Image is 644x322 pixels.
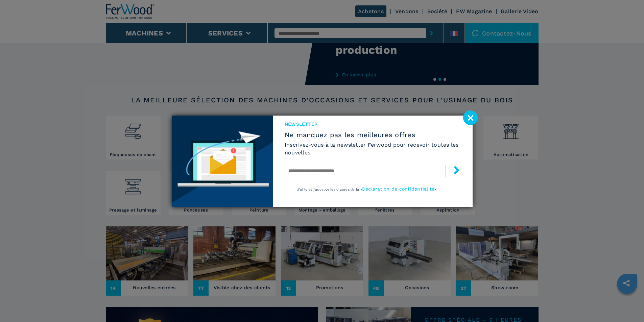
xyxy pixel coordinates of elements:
button: submit-button [446,163,461,179]
span: Ne manquez pas les meilleures offres [285,131,461,139]
img: Newsletter image [172,116,273,207]
span: Newsletter [285,121,461,127]
span: » [434,188,436,191]
a: Déclaration de confidentialité [362,186,435,192]
h6: Inscrivez-vous à la newsletter Ferwood pour recevoir toutes les nouvelles [285,141,461,156]
span: J'ai lu et j'accepte les clauses de la « [297,188,362,191]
